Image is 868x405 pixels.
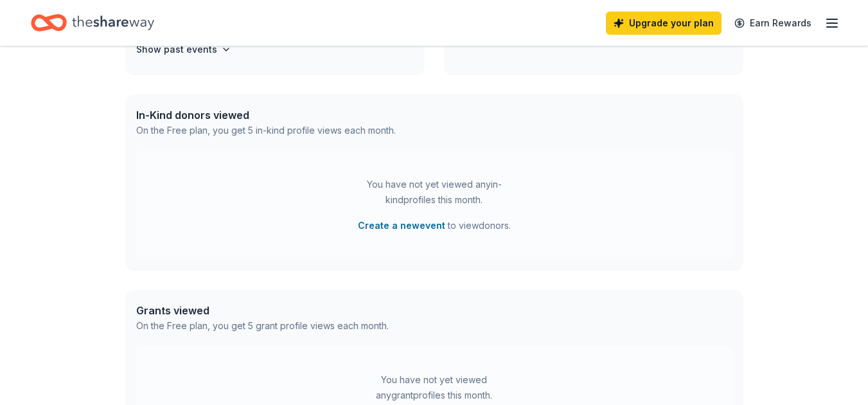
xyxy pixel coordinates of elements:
[136,42,217,57] h4: Show past events
[358,218,445,233] button: Create a newevent
[136,303,389,318] div: Grants viewed
[136,42,231,57] button: Show past events
[136,318,389,334] div: On the Free plan, you get 5 grant profile views each month.
[606,12,722,35] a: Upgrade your plan
[354,177,515,208] div: You have not yet viewed any in-kind profiles this month.
[727,12,819,35] a: Earn Rewards
[136,107,396,123] div: In-Kind donors viewed
[354,372,515,403] div: You have not yet viewed any grant profiles this month.
[31,8,154,38] a: Home
[358,218,511,233] span: to view donors .
[136,123,396,138] div: On the Free plan, you get 5 in-kind profile views each month.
